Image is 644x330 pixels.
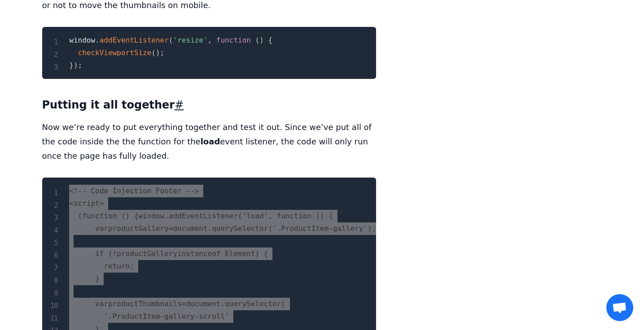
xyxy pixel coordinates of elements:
span: <!-- Code Injection Footer --> [69,187,199,195]
span: ; [160,48,165,57]
span: ) [74,61,78,69]
span: function [216,36,251,44]
span: return [104,262,130,270]
span: ) [126,212,130,220]
span: if [95,249,104,258]
span: ( [169,36,173,44]
span: '.ProductItem-gallery-scroll' [104,312,229,321]
span: var [95,224,108,233]
span: . [95,36,100,44]
span: . [164,212,169,220]
span: function [82,212,117,220]
span: , [268,212,272,220]
span: ) [156,48,160,57]
span: ; [372,224,377,233]
span: 'resize' [173,36,208,44]
span: { [264,249,268,258]
h3: Putting it all together [42,97,376,113]
span: addEventListener [169,212,238,220]
span: = [182,300,186,308]
span: ; [78,61,83,69]
span: ! [113,249,117,258]
span: ( [315,212,320,220]
span: checkViewportSize [78,48,152,57]
span: { [329,212,333,220]
span: ( [238,212,242,220]
span: querySelector [225,300,281,308]
span: } [69,61,74,69]
span: { [268,36,272,44]
span: var [95,300,108,308]
span: ) [255,249,260,258]
code: window [69,36,272,69]
span: script [69,199,99,208]
span: ( [151,48,156,57]
span: < [69,199,74,208]
span: ( [78,212,83,220]
span: function [277,212,311,220]
span: ( [121,212,126,220]
span: = [169,224,173,233]
span: ) [259,36,264,44]
a: Open chat [606,294,633,321]
span: 'load' [242,212,268,220]
span: instanceof [177,249,220,258]
span: ) [320,212,324,220]
span: Element [225,249,255,258]
span: { [134,212,139,220]
span: ( [268,224,272,233]
span: ( [255,36,260,44]
p: Now we’re ready to put everything together and test it out. Since we’ve put all of the code insid... [42,120,376,163]
span: ( [281,300,285,308]
span: '.ProductItem-gallery' [272,224,368,233]
strong: load [201,137,220,146]
a: # [175,99,184,111]
span: ( [108,249,113,258]
span: . [208,224,212,233]
span: querySelector [212,224,268,233]
span: . [220,300,225,308]
span: > [100,199,104,208]
span: } [95,274,100,283]
span: ) [368,224,372,233]
span: ; [130,262,134,270]
span: , [208,36,212,44]
span: addEventListener [100,36,169,44]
